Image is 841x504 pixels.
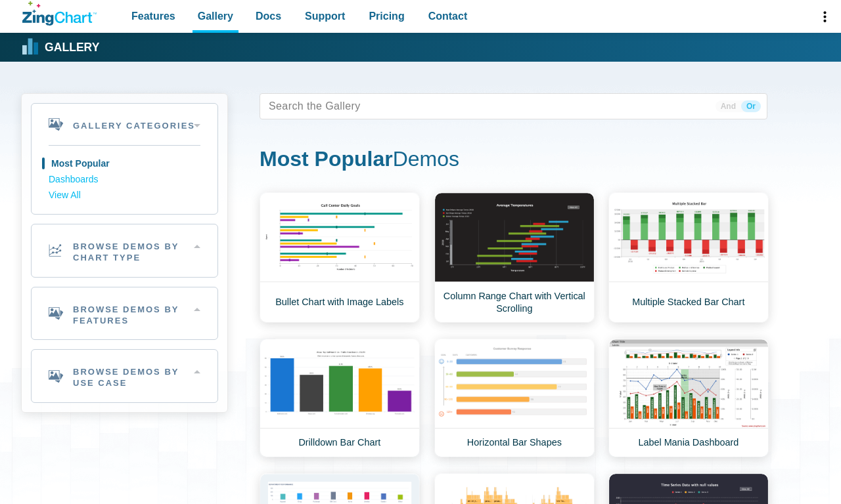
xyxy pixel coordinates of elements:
[716,100,741,112] span: And
[22,37,99,57] a: Gallery
[49,188,200,203] a: View All
[32,350,217,402] h2: Browse Demos By Use Case
[32,287,217,340] h2: Browse Demos By Features
[369,7,404,25] span: Pricing
[198,7,233,25] span: Gallery
[260,339,420,457] a: Drilldown Bar Chart
[22,1,97,26] a: ZingChart Logo. Click to return to the homepage
[260,147,393,171] strong: Most Popular
[45,42,99,54] strong: Gallery
[608,192,769,323] a: Multiple Stacked Bar Chart
[428,7,468,25] span: Contact
[608,339,769,457] a: Label Mania Dashboard
[49,156,200,172] a: Most Popular
[32,224,217,277] h2: Browse Demos By Chart Type
[305,7,345,25] span: Support
[256,7,281,25] span: Docs
[260,192,420,323] a: Bullet Chart with Image Labels
[434,339,595,457] a: Horizontal Bar Shapes
[434,192,595,323] a: Column Range Chart with Vertical Scrolling
[260,146,767,175] h1: Demos
[131,7,175,25] span: Features
[741,100,761,112] span: Or
[32,104,217,145] h2: Gallery Categories
[49,172,200,188] a: Dashboards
